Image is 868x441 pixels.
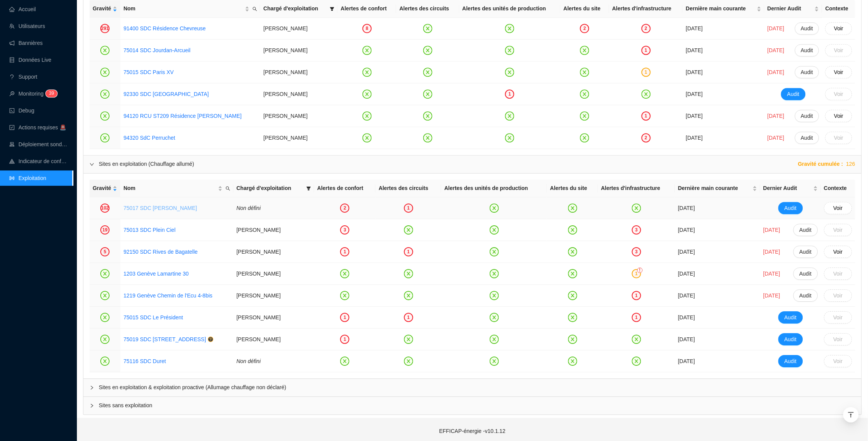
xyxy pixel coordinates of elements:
[833,248,843,256] span: Voir
[632,269,641,278] div: 1
[795,110,820,122] button: Audit
[123,91,209,97] a: 92330 SDC [GEOGRAPHIC_DATA]
[824,246,852,258] button: Voir
[800,248,812,256] span: Audit
[683,127,764,149] td: [DATE]
[825,132,852,144] button: Voir
[785,314,797,322] span: Audit
[824,289,852,302] button: Voir
[330,7,334,11] span: filter
[834,134,843,142] span: Voir
[801,112,813,120] span: Audit
[100,335,110,344] span: close-circle
[404,357,413,366] span: close-circle
[632,291,641,300] div: 1
[580,24,589,33] div: 2
[236,271,281,277] span: [PERSON_NAME]
[800,226,812,234] span: Audit
[834,68,843,76] span: Voir
[490,357,499,366] span: close-circle
[675,241,760,263] td: [DATE]
[99,383,855,391] span: Sites en exploitation & exploitation proactive (Allumage chauffage non déclaré)
[833,292,843,300] span: Voir
[678,184,751,192] span: Dernière main courante
[642,68,651,77] div: 1
[404,335,413,344] span: close-circle
[833,270,843,278] span: Voir
[834,25,843,33] span: Voir
[423,111,432,121] span: close-circle
[123,249,198,255] a: 92150 SDC Rives de Bagatelle
[90,403,94,408] span: collapsed
[83,397,861,415] div: Sites sans exploitation
[263,91,308,97] span: [PERSON_NAME]
[763,292,780,300] span: [DATE]
[9,175,46,181] a: slidersExploitation
[49,91,52,96] span: 3
[340,335,349,344] div: 1
[340,357,349,366] span: close-circle
[642,111,651,121] div: 1
[263,47,308,53] span: [PERSON_NAME]
[637,268,643,273] div: !
[340,203,349,213] div: 2
[785,357,797,365] span: Audit
[763,184,812,192] span: Dernier Audit
[90,180,120,197] th: Gravité
[208,337,213,342] span: question-circle
[90,385,94,390] span: collapsed
[423,133,432,142] span: close-circle
[123,271,189,277] a: 1203 Genève Lamartine 30
[123,292,212,299] a: 1219 Genève Chemin de l'Ecu 4-8bis
[683,83,764,105] td: [DATE]
[423,68,432,77] span: close-circle
[9,158,68,164] a: heat-mapIndicateur de confort
[800,292,812,300] span: Audit
[568,313,577,322] span: close-circle
[263,5,327,13] span: Chargé d'exploitation
[236,249,281,255] span: [PERSON_NAME]
[100,203,110,213] div: 102
[795,66,820,78] button: Audit
[675,285,760,307] td: [DATE]
[208,335,213,344] a: question-circle
[833,204,843,212] span: Voir
[683,61,764,83] td: [DATE]
[263,135,308,141] span: [PERSON_NAME]
[423,89,432,99] span: close-circle
[675,350,760,372] td: [DATE]
[568,203,577,213] span: close-circle
[376,180,441,197] th: Alertes des circuits
[632,335,641,344] span: close-circle
[825,44,852,56] button: Voir
[9,23,45,29] a: teamUtilisateurs
[632,247,641,256] div: 3
[123,358,166,364] a: 75116 SDC Duret
[123,25,206,31] a: 91400 SDC Résidence Chevreuse
[328,3,336,14] span: filter
[9,40,43,46] a: notificationBannières
[123,227,175,233] a: 75013 SDC Plein Ciel
[123,69,174,75] a: 75015 SDC Paris XV
[675,219,760,241] td: [DATE]
[100,313,110,322] span: close-circle
[490,313,499,322] span: close-circle
[568,335,577,344] span: close-circle
[683,105,764,127] td: [DATE]
[768,112,785,120] span: [DATE]
[123,68,174,76] a: 75015 SDC Paris XV
[490,225,499,235] span: close-circle
[123,135,175,141] a: 94320 SdC Perruchet
[768,5,813,13] span: Dernier Audit
[568,225,577,235] span: close-circle
[642,133,651,142] div: 2
[490,291,499,300] span: close-circle
[598,180,675,197] th: Alertes d'infrastructure
[793,224,818,236] button: Audit
[683,40,764,61] td: [DATE]
[99,160,194,168] div: Sites en exploitation (Chauffage allumé)
[642,46,651,55] div: 1
[46,90,57,97] sup: 39
[93,5,111,13] span: Gravité
[580,68,589,77] span: close-circle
